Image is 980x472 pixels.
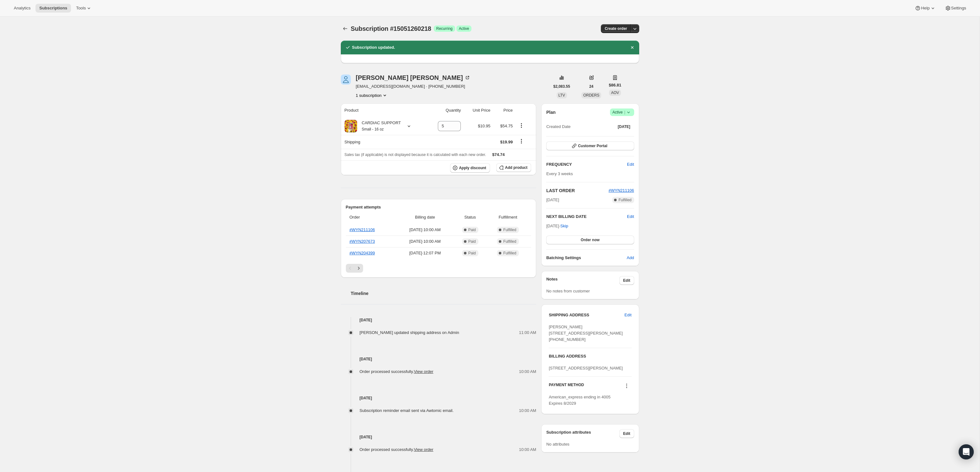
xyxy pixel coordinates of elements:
[500,124,513,128] span: $54.75
[546,187,608,194] h2: LAST ORDER
[627,161,634,168] span: Edit
[76,6,86,11] span: Tools
[623,159,638,169] button: Edit
[519,369,536,375] span: 10:00 AM
[558,93,565,97] span: LTV
[459,165,486,170] span: Apply discount
[557,221,572,231] button: Skip
[39,6,67,11] span: Subscriptions
[500,140,513,144] span: $19.99
[468,251,476,256] span: Paid
[356,75,471,81] div: [PERSON_NAME] [PERSON_NAME]
[583,93,599,97] span: ORDERS
[612,109,632,115] span: Active
[549,395,611,406] span: American_express ending in 4005 Expires 8/2029
[350,251,375,255] a: #WYN204399
[519,408,536,414] span: 10:00 AM
[351,290,536,297] h2: Timeline
[345,120,357,132] img: product img
[341,75,351,85] span: Nancy Zerella
[618,124,630,129] span: [DATE]
[516,138,526,145] button: Shipping actions
[611,91,619,95] span: AOV
[619,276,634,285] button: Edit
[488,214,527,220] span: Fulfillment
[627,214,634,220] button: Edit
[546,289,590,293] span: No notes from customer
[516,122,526,129] button: Product actions
[618,197,631,203] span: Fulfilled
[356,83,471,90] span: [EMAIL_ADDRESS][DOMAIN_NAME] · [PHONE_NUMBER]
[546,197,559,203] span: [DATE]
[550,82,574,91] button: $2,083.55
[459,26,469,31] span: Active
[627,255,634,261] span: Add
[546,124,570,130] span: Created Date
[496,163,531,172] button: Add product
[360,330,459,335] span: [PERSON_NAME] updated shipping address on Admin
[351,25,431,32] span: Subscription #15051260218
[341,356,536,362] h4: [DATE]
[436,26,453,31] span: Recurring
[478,124,490,128] span: $10.95
[356,92,388,98] button: Product actions
[546,214,627,220] h2: NEXT BILLING DATE
[360,447,433,452] span: Order processed successfully.
[560,223,568,229] span: Skip
[426,103,463,117] th: Quantity
[609,188,634,193] span: #WYN211106
[360,369,433,374] span: Order processed successfully.
[546,236,634,244] button: Order now
[609,82,621,88] span: $86.81
[623,431,630,436] span: Edit
[546,442,569,447] span: No attributes
[519,330,536,336] span: 11:00 AM
[341,103,426,117] th: Product
[341,395,536,401] h4: [DATE]
[350,239,375,244] a: #WYN207673
[341,24,350,33] button: Subscriptions
[609,187,634,194] button: #WYN211106
[72,4,96,13] button: Tools
[341,317,536,323] h4: [DATE]
[519,447,536,453] span: 10:00 AM
[346,210,396,224] th: Order
[357,120,401,132] div: CARDIAC SUPPORT
[624,312,631,318] span: Edit
[341,434,536,440] h4: [DATE]
[398,227,452,233] span: [DATE] · 10:00 AM
[549,325,623,342] span: [PERSON_NAME] [STREET_ADDRESS][PERSON_NAME] [PHONE_NUMBER]
[549,312,624,318] h3: SHIPPING ADDRESS
[398,250,452,256] span: [DATE] · 12:07 PM
[468,227,476,232] span: Paid
[581,237,600,242] span: Order now
[549,366,623,370] span: [STREET_ADDRESS][PERSON_NAME]
[624,110,625,115] span: |
[546,429,619,438] h3: Subscription attributes
[585,82,597,91] button: 24
[621,310,635,320] button: Edit
[10,4,34,13] button: Analytics
[414,369,433,374] a: View order
[341,135,426,149] th: Shipping
[350,227,375,232] a: #WYN211106
[546,224,568,228] span: [DATE] ·
[601,24,631,33] button: Create order
[578,143,607,148] span: Customer Portal
[546,171,573,176] span: Every 3 weeks
[911,4,939,13] button: Help
[549,382,584,391] h3: PAYMENT METHOD
[628,43,637,52] button: Dismiss notification
[549,353,631,359] h3: BILLING ADDRESS
[605,26,627,31] span: Create order
[505,165,527,170] span: Add product
[468,239,476,244] span: Paid
[492,152,505,157] span: $74.74
[941,4,970,13] button: Settings
[14,6,30,11] span: Analytics
[503,227,516,232] span: Fulfilled
[623,278,630,283] span: Edit
[354,264,363,273] button: Next
[546,142,634,150] button: Customer Portal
